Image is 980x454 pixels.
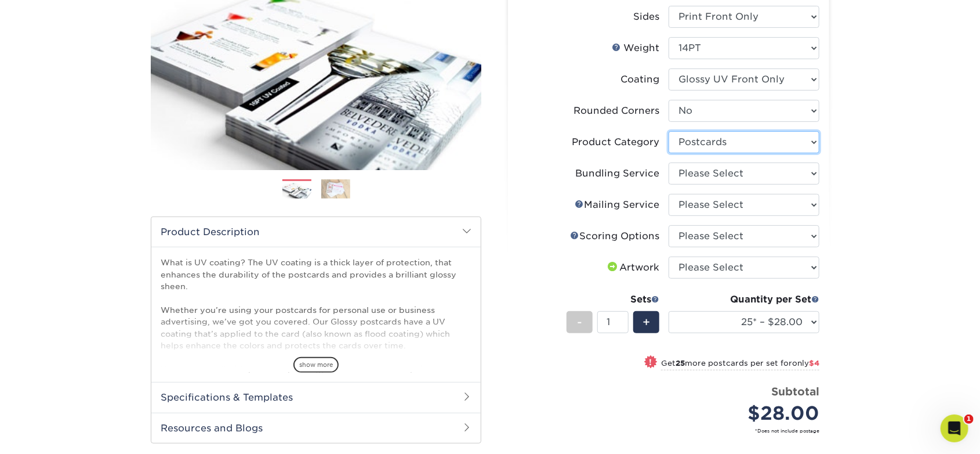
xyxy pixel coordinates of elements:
div: Rounded Corners [574,104,659,118]
h2: Product Description [151,217,481,247]
span: only [792,359,819,367]
iframe: Google Customer Reviews [3,419,99,450]
div: Mailing Service [575,198,659,212]
div: Quantity per Set [669,293,819,307]
span: ! [649,356,652,369]
div: Coating [620,73,659,87]
iframe: Intercom live chat [941,415,968,442]
small: Get more postcards per set for [661,359,819,370]
div: Sets [567,293,659,307]
img: Postcards 01 [282,180,311,200]
div: Sides [633,10,659,24]
img: Postcards 02 [321,179,350,199]
div: Scoring Options [570,229,659,243]
span: 1 [964,415,974,424]
p: What is UV coating? The UV coating is a thick layer of protection, that enhances the durability o... [161,257,471,434]
h2: Resources and Blogs [151,413,481,443]
span: + [643,314,650,331]
h2: Specifications & Templates [151,382,481,412]
div: Product Category [572,135,659,149]
strong: Subtotal [771,385,819,398]
div: $28.00 [677,399,819,427]
strong: 25 [676,359,685,367]
div: Weight [612,41,659,55]
small: *Does not include postage [527,427,819,434]
div: Bundling Service [575,167,659,181]
span: - [577,314,582,331]
div: Artwork [605,261,659,275]
span: $4 [809,359,819,367]
span: show more [293,357,339,373]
